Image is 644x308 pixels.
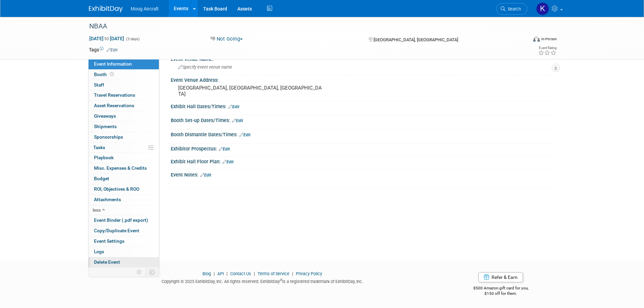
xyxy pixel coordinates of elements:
[89,184,159,194] a: ROI, Objectives & ROO
[89,46,118,53] td: Tags
[89,153,159,163] a: Playbook
[446,281,555,297] div: $500 Amazon gift card for you,
[109,72,115,77] span: Booth not reserved yet
[212,271,216,276] span: |
[89,247,159,257] a: Logs
[89,236,159,246] a: Event Settings
[178,85,324,97] pre: [GEOGRAPHIC_DATA], [GEOGRAPHIC_DATA], [GEOGRAPHIC_DATA]
[222,160,234,164] a: Edit
[94,82,104,88] span: Staff
[89,226,159,236] a: Copy/Duplicate Event
[89,163,159,173] a: Misc. Expenses & Credits
[89,70,159,80] a: Booth
[145,268,159,277] td: Toggle Event Tabs
[225,271,229,276] span: |
[89,59,159,69] a: Event Information
[296,271,322,276] a: Privacy Policy
[94,103,134,108] span: Asset Reservations
[536,2,549,15] img: Kelsey Blackley
[94,249,104,254] span: Logs
[89,101,159,111] a: Asset Reservations
[280,278,282,282] sup: ®
[258,271,289,276] a: Terms of Service
[171,75,555,84] div: Event Venue Address:
[505,6,521,11] span: Search
[230,271,251,276] a: Contact Us
[94,228,139,233] span: Copy/Duplicate Event
[89,195,159,205] a: Attachments
[219,147,230,151] a: Edit
[290,271,295,276] span: |
[125,37,140,41] span: (3 days)
[171,101,555,110] div: Exhibit Hall Dates/Times:
[232,118,243,123] a: Edit
[94,113,116,119] span: Giveaways
[89,111,159,121] a: Giveaways
[89,122,159,132] a: Shipments
[171,115,555,124] div: Booth Set-up Dates/Times:
[89,143,159,153] a: Tasks
[89,35,124,42] span: [DATE] [DATE]
[487,35,557,45] div: Event Format
[239,133,251,137] a: Edit
[228,104,239,109] a: Edit
[106,48,118,52] a: Edit
[94,72,115,77] span: Booth
[87,20,517,32] div: NBAA
[478,272,523,282] a: Refer & Earn
[94,92,135,98] span: Travel Reservations
[93,145,105,150] span: Tasks
[134,268,145,277] td: Personalize Event Tab Strip
[94,155,114,160] span: Playbook
[89,215,159,226] a: Event Binder (.pdf export)
[446,291,555,297] div: $150 off for them.
[89,277,436,285] div: Copyright © 2025 ExhibitDay, Inc. All rights reserved. ExhibitDay is a registered trademark of Ex...
[252,271,257,276] span: |
[131,6,159,11] span: Moog Aircraft
[89,174,159,184] a: Budget
[89,90,159,100] a: Travel Reservations
[171,157,555,165] div: Exhibit Hall Floor Plan:
[208,35,245,43] button: Not Going
[541,37,557,42] div: In-Person
[496,3,527,15] a: Search
[89,6,123,13] img: ExhibitDay
[202,271,211,276] a: Blog
[94,259,120,265] span: Delete Event
[171,170,555,179] div: Event Notes:
[103,36,110,41] span: to
[94,176,109,181] span: Budget
[94,197,121,202] span: Attachments
[94,134,123,140] span: Sponsorships
[89,257,159,267] a: Delete Event
[374,37,458,42] span: [GEOGRAPHIC_DATA], [GEOGRAPHIC_DATA]
[533,36,540,42] img: Format-Inperson.png
[200,173,211,177] a: Edit
[94,124,117,129] span: Shipments
[94,165,147,171] span: Misc. Expenses & Credits
[89,80,159,90] a: Staff
[94,217,148,223] span: Event Binder (.pdf export)
[94,238,124,244] span: Event Settings
[538,46,556,50] div: Event Rating
[171,129,555,138] div: Booth Dismantle Dates/Times:
[93,207,101,213] span: less
[89,205,159,215] a: less
[89,132,159,142] a: Sponsorships
[217,271,224,276] a: API
[94,186,139,192] span: ROI, Objectives & ROO
[178,65,232,70] span: Specify event venue name
[94,61,132,67] span: Event Information
[171,144,555,152] div: Exhibitor Prospectus:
